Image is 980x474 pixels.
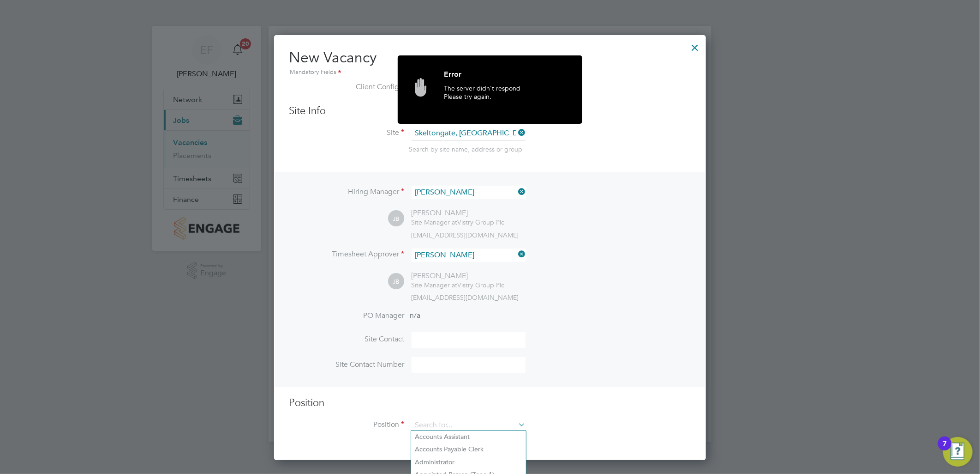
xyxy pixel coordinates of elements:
label: Site Contact Number [289,360,404,370]
span: n/a [410,311,420,320]
label: Site [289,128,404,138]
div: [PERSON_NAME] [411,208,504,218]
input: Search for... [412,419,526,432]
span: JB [388,211,404,227]
li: Administrator [411,456,526,468]
button: Open Resource Center, 7 new notifications [943,437,973,467]
input: Search for... [412,127,526,140]
span: Site Manager at [411,281,457,289]
li: Accounts Assistant [411,431,526,443]
span: [EMAIL_ADDRESS][DOMAIN_NAME] [411,293,519,302]
span: Site Manager at [411,218,457,226]
div: Vistry Group Plc [411,218,504,226]
label: Timesheet Approver [289,249,404,259]
span: [EMAIL_ADDRESS][DOMAIN_NAME] [411,231,519,239]
div: The server didn't respond Please try again. [444,84,568,115]
input: Search for... [412,249,526,262]
input: Search for... [412,186,526,199]
div: Error [444,69,568,84]
span: JB [388,273,404,290]
h2: New Vacancy [289,48,691,78]
label: Hiring Manager [289,187,404,197]
li: Accounts Payable Clerk [411,443,526,456]
h3: Site Info [289,104,691,118]
div: 7 [943,444,947,456]
label: Position [289,420,404,430]
label: PO Manager [289,311,404,321]
label: Client Config [289,82,404,92]
span: Search by site name, address or group [409,145,522,153]
div: Mandatory Fields [289,67,691,78]
label: Site Contact [289,334,404,344]
h3: Position [289,396,691,410]
div: [PERSON_NAME] [411,271,504,281]
div: Vistry Group Plc [411,281,504,289]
